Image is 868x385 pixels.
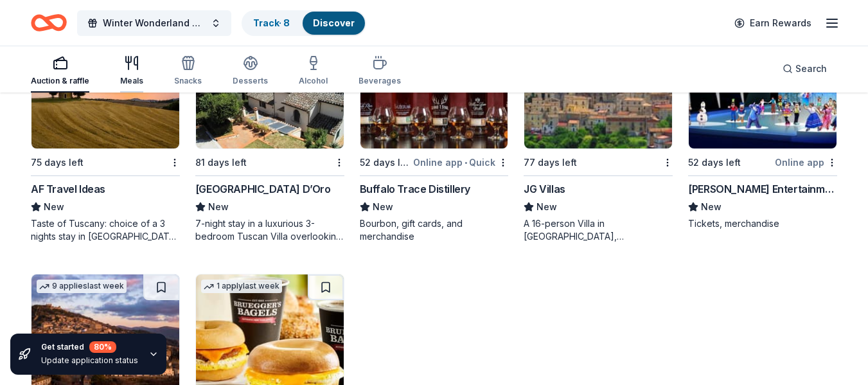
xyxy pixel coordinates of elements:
[31,217,180,243] div: Taste of Tuscany: choice of a 3 nights stay in [GEOGRAPHIC_DATA] or a 5 night stay in [GEOGRAPHIC...
[103,15,206,31] span: Winter Wonderland Charity Gala
[208,199,229,215] span: New
[174,50,202,93] button: Snacks
[233,76,268,86] div: Desserts
[465,157,467,168] span: •
[195,181,331,197] div: [GEOGRAPHIC_DATA] D’Oro
[772,56,837,82] button: Search
[242,10,366,36] button: Track· 8Discover
[195,217,344,243] div: 7-night stay in a luxurious 3-bedroom Tuscan Villa overlooking a vineyard and the ancient walled ...
[727,12,819,35] a: Earn Rewards
[37,280,127,293] div: 9 applies last week
[524,217,673,243] div: A 16-person Villa in [GEOGRAPHIC_DATA], [GEOGRAPHIC_DATA], [GEOGRAPHIC_DATA] for 7days/6nights (R...
[195,155,247,170] div: 81 days left
[31,8,67,38] a: Home
[299,76,328,86] div: Alcohol
[413,154,508,170] div: Online app Quick
[41,355,138,366] div: Update application status
[120,50,143,93] button: Meals
[174,76,202,86] div: Snacks
[524,155,577,170] div: 77 days left
[44,199,64,215] span: New
[89,341,116,353] div: 80 %
[253,17,290,28] a: Track· 8
[233,50,268,93] button: Desserts
[195,26,344,243] a: Image for Villa Sogni D’Oro2 applieslast week81 days left[GEOGRAPHIC_DATA] D’OroNew7-night stay i...
[360,181,470,197] div: Buffalo Trace Distillery
[373,199,393,215] span: New
[31,155,84,170] div: 75 days left
[31,181,105,197] div: AF Travel Ideas
[688,217,837,230] div: Tickets, merchandise
[524,181,565,197] div: JG Villas
[201,280,282,293] div: 1 apply last week
[360,155,411,170] div: 52 days left
[536,199,557,215] span: New
[31,50,89,93] button: Auction & raffle
[77,10,231,36] button: Winter Wonderland Charity Gala
[359,50,401,93] button: Beverages
[41,341,138,353] div: Get started
[313,17,355,28] a: Discover
[299,50,328,93] button: Alcohol
[120,76,143,86] div: Meals
[31,26,180,243] a: Image for AF Travel Ideas5 applieslast week75 days leftAF Travel IdeasNewTaste of Tuscany: choice...
[688,155,741,170] div: 52 days left
[795,61,827,76] span: Search
[688,26,837,230] a: Image for Feld Entertainment5 applieslast week52 days leftOnline app[PERSON_NAME] EntertainmentNe...
[775,154,837,170] div: Online app
[359,76,401,86] div: Beverages
[31,76,89,86] div: Auction & raffle
[701,199,722,215] span: New
[688,181,837,197] div: [PERSON_NAME] Entertainment
[360,217,509,243] div: Bourbon, gift cards, and merchandise
[360,26,509,243] a: Image for Buffalo Trace Distillery15 applieslast week52 days leftOnline app•QuickBuffalo Trace Di...
[524,26,673,243] a: Image for JG Villas3 applieslast week77 days leftJG VillasNewA 16-person Villa in [GEOGRAPHIC_DAT...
